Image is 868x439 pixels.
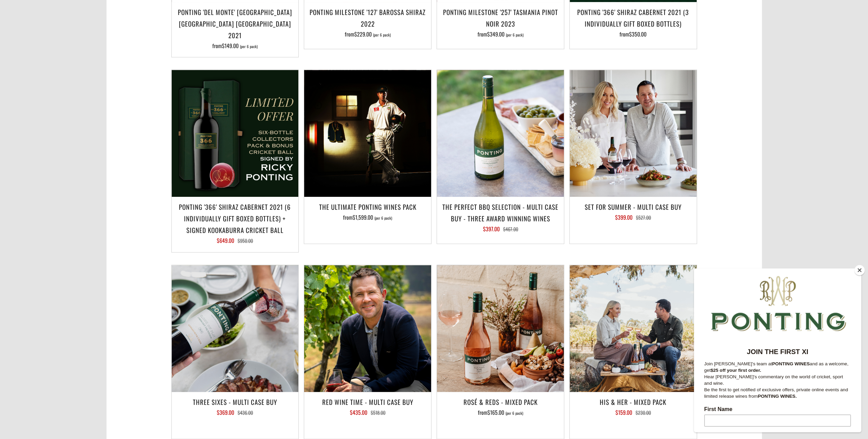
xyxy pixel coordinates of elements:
[240,45,258,48] span: (per 6 pack)
[53,79,114,87] strong: JOIN THE FIRST XI
[636,214,651,221] span: $527.00
[350,408,367,416] span: $435.00
[10,224,157,236] input: Subscribe
[304,201,431,235] a: The Ultimate Ponting Wines Pack from$1,599.00 (per 6 pack)
[374,216,392,220] span: (per 6 pack)
[506,33,523,37] span: (per 6 pack)
[437,396,564,430] a: Rosé & Reds - Mixed Pack from$165.00 (per 6 pack)
[308,6,428,29] h3: Ponting Milestone '127' Barossa Shiraz 2022
[343,213,392,221] span: from
[304,6,431,40] a: Ponting Milestone '127' Barossa Shiraz 2022 from$229.00 (per 6 pack)
[487,408,504,416] span: $165.00
[854,265,865,275] button: Close
[212,42,258,50] span: from
[615,408,632,416] span: $159.00
[629,30,646,38] span: $350.00
[615,213,632,221] span: $399.00
[175,6,295,41] h3: Ponting 'Del Monte' [GEOGRAPHIC_DATA] [GEOGRAPHIC_DATA] [GEOGRAPHIC_DATA] 2021
[573,396,693,408] h3: His & Her - Mixed Pack
[573,201,693,213] h3: Set For Summer - Multi Case Buy
[172,6,299,49] a: Ponting 'Del Monte' [GEOGRAPHIC_DATA] [GEOGRAPHIC_DATA] [GEOGRAPHIC_DATA] 2021 from$149.00 (per 6...
[477,30,523,38] span: from
[10,244,153,274] span: We will send you a confirmation email to subscribe. I agree to sign up to the Ponting Wines newsl...
[10,92,157,105] p: Join [PERSON_NAME]'s team at and as a welcome, get
[505,411,523,415] span: (per 6 pack)
[503,225,518,233] span: $467.00
[440,396,560,408] h3: Rosé & Reds - Mixed Pack
[10,166,157,175] label: Last Name
[483,225,499,233] span: $397.00
[64,125,103,130] strong: PONTING WINES.
[304,396,431,430] a: Red Wine Time - Multi Case Buy $435.00 $518.00
[371,409,385,416] span: $518.00
[345,30,391,38] span: from
[10,118,157,131] p: Be the first to get notified of exclusive offers, private online events and limited release wines...
[238,237,253,244] span: $950.00
[17,99,67,104] strong: $25 off your first order.
[308,396,428,408] h3: Red Wine Time - Multi Case Buy
[354,30,372,38] span: $229.00
[440,6,560,29] h3: Ponting Milestone '257' Tasmania Pinot Noir 2023
[175,201,295,236] h3: Ponting '366' Shiraz Cabernet 2021 (6 individually gift boxed bottles) + SIGNED KOOKABURRA CRICKE...
[10,138,157,146] label: First Name
[487,30,504,38] span: $349.00
[440,201,560,224] h3: The perfect BBQ selection - MULTI CASE BUY - Three award winning wines
[437,6,564,40] a: Ponting Milestone '257' Tasmania Pinot Noir 2023 from$349.00 (per 6 pack)
[570,396,697,430] a: His & Her - Mixed Pack $159.00 $230.00
[570,201,697,235] a: Set For Summer - Multi Case Buy $399.00 $527.00
[636,409,651,416] span: $230.00
[172,396,299,430] a: Three Sixes - Multi Case Buy $369.00 $436.00
[78,93,116,98] strong: PONTING WINES
[10,105,157,118] p: Hear [PERSON_NAME]'s commentary on the world of cricket, sport and wine.
[394,8,474,18] strong: JOIN THE FIRST XI
[437,201,564,235] a: The perfect BBQ selection - MULTI CASE BUY - Three award winning wines $397.00 $467.00
[175,396,295,408] h3: Three Sixes - Multi Case Buy
[10,195,157,203] label: Email
[353,213,373,221] span: $1,599.00
[238,409,253,416] span: $436.00
[217,408,234,416] span: $369.00
[573,6,693,29] h3: Ponting '366' Shiraz Cabernet 2021 (3 individually gift boxed bottles)
[308,201,428,213] h3: The Ultimate Ponting Wines Pack
[478,408,523,416] span: from
[620,30,646,38] span: from
[570,6,697,40] a: Ponting '366' Shiraz Cabernet 2021 (3 individually gift boxed bottles) from$350.00
[217,236,234,245] span: $649.00
[222,42,239,50] span: $149.00
[8,27,860,39] button: SUBSCRIBE
[373,33,391,37] span: (per 6 pack)
[172,201,299,244] a: Ponting '366' Shiraz Cabernet 2021 (6 individually gift boxed bottles) + SIGNED KOOKABURRA CRICKE...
